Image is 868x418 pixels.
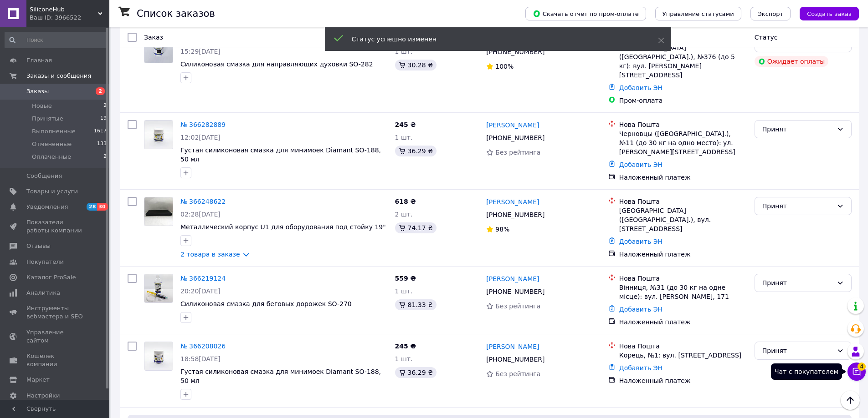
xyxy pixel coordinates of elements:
[533,10,639,18] span: Скачать отчет по пром-оплате
[486,342,539,351] a: [PERSON_NAME]
[395,211,413,218] span: 2 шт.
[180,368,381,384] a: Густая силиконовая смазка для минимоек Diamant SO-188, 50 мл
[619,306,663,313] a: Добавить ЭН
[619,173,747,182] div: Наложенный платеж
[180,60,373,68] a: Силиконовая смазка для направляющих духовки SO-282
[352,35,635,44] div: Статус успешно изменен
[619,84,663,91] a: Добавить ЭН
[800,7,859,20] button: Создать заказ
[495,149,540,156] span: Без рейтинга
[619,250,747,259] div: Наложенный платеж
[395,342,416,350] span: 245 ₴
[137,8,215,19] h1: Список заказов
[26,376,50,384] span: Маркет
[26,328,84,345] span: Управление сайтом
[395,121,416,128] span: 245 ₴
[32,153,71,161] span: Оплаченные
[32,102,52,110] span: Новые
[26,218,84,235] span: Показатели работы компании
[484,208,546,221] div: [PHONE_NUMBER]
[87,203,97,211] span: 28
[26,187,78,196] span: Товары и услуги
[180,300,352,307] a: Силиконовая смазка для беговых дорожек SO-270
[755,56,829,67] div: Ожидает оплаты
[32,115,63,123] span: Принятые
[619,129,747,156] div: Черновцы ([GEOGRAPHIC_DATA].), №11 (до 30 кг на одно место): ул. [PERSON_NAME][STREET_ADDRESS]
[97,203,108,211] span: 30
[26,87,49,96] span: Заказы
[762,124,833,134] div: Принят
[30,14,109,22] div: Ваш ID: 3966522
[762,278,833,288] div: Принят
[525,7,646,20] button: Скачать отчет по пром-оплате
[180,355,221,363] span: 18:58[DATE]
[619,206,747,233] div: [GEOGRAPHIC_DATA] ([GEOGRAPHIC_DATA].), вул. [STREET_ADDRESS]
[180,287,221,295] span: 20:20[DATE]
[858,363,866,371] span: 4
[847,363,866,381] button: Чат с покупателем4
[180,48,221,55] span: 15:29[DATE]
[180,223,386,231] a: Металлический корпус U1 для оборудования под стойку 19"
[180,275,226,282] a: № 366219124
[144,35,173,63] img: Фото товару
[484,285,546,298] div: [PHONE_NUMBER]
[100,115,107,123] span: 19
[395,355,413,363] span: 1 шт.
[26,56,52,65] span: Главная
[484,131,546,144] div: [PHONE_NUMBER]
[495,370,540,378] span: Без рейтинга
[750,7,791,20] button: Экспорт
[144,121,173,149] img: Фото товару
[762,346,833,356] div: Принят
[30,5,98,14] span: SiliconeHub
[26,392,60,400] span: Настройки
[762,201,833,211] div: Принят
[103,153,107,161] span: 2
[180,134,221,141] span: 12:02[DATE]
[180,251,240,258] a: 2 товара в заказе
[144,342,173,370] img: Фото товару
[26,242,51,250] span: Отзывы
[619,161,663,168] a: Добавить ЭН
[144,274,173,302] img: Фото товару
[771,363,842,380] div: Чат с покупателем
[484,353,546,366] div: [PHONE_NUMBER]
[26,203,68,211] span: Уведомления
[5,32,108,48] input: Поиск
[619,342,747,351] div: Нова Пошта
[841,391,860,410] button: Наверх
[663,10,734,17] span: Управление статусами
[144,197,173,226] img: Фото товару
[94,127,107,136] span: 1617
[180,146,381,163] a: Густая силиконовая смазка для минимоек Diamant SO-188, 50 мл
[144,342,173,371] a: Фото товару
[619,364,663,372] a: Добавить ЭН
[619,197,747,206] div: Нова Пошта
[26,273,76,282] span: Каталог ProSale
[486,197,539,206] a: [PERSON_NAME]
[395,287,413,295] span: 1 шт.
[395,222,437,233] div: 74.17 ₴
[655,7,741,20] button: Управление статусами
[26,352,84,368] span: Кошелек компании
[144,34,163,41] span: Заказ
[180,121,226,128] a: № 366282889
[486,121,539,130] a: [PERSON_NAME]
[791,10,859,17] a: Создать заказ
[26,289,60,297] span: Аналитика
[619,351,747,360] div: Корець, №1: вул. [STREET_ADDRESS]
[180,211,221,218] span: 02:28[DATE]
[755,34,778,41] span: Статус
[26,172,62,180] span: Сообщения
[103,102,107,110] span: 2
[395,275,416,282] span: 559 ₴
[26,72,91,80] span: Заказы и сообщения
[180,342,226,350] a: № 366208026
[144,34,173,63] a: Фото товару
[619,238,663,245] a: Добавить ЭН
[32,140,72,148] span: Отмененные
